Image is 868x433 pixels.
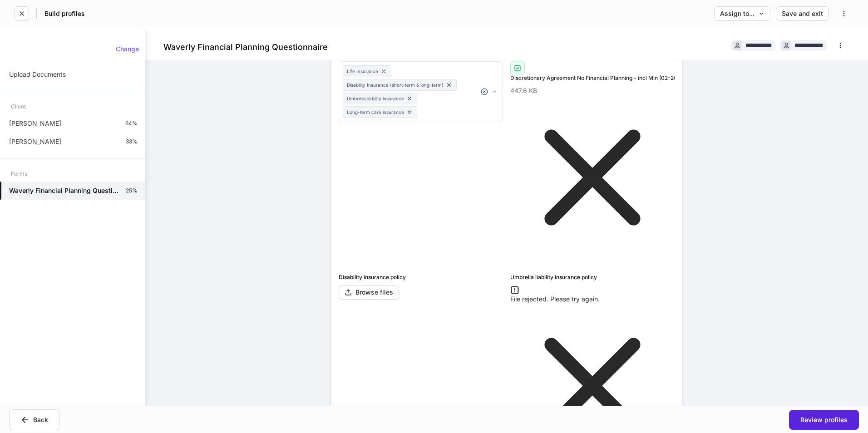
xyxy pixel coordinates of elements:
[126,187,138,194] p: 25%
[510,295,675,304] p: File rejected. Please try again.
[339,285,399,300] button: Browse files
[339,273,503,281] h6: Disability insurance policy
[9,70,66,79] p: Upload Documents
[347,68,378,75] span: Life Insurance
[9,409,59,430] button: Back
[116,46,139,52] div: Change
[510,81,675,95] div: 447.6 KB
[11,98,26,114] div: Client
[789,410,859,430] button: Review profiles
[510,273,675,281] h6: Umbrella liability insurance policy
[347,108,404,116] span: Long-term care insurance
[782,10,823,17] div: Save and exit
[20,415,48,424] div: Back
[720,10,764,17] div: Assign to...
[800,417,848,423] div: Review profiles
[776,6,829,21] button: Save and exit
[125,120,138,127] p: 64%
[714,6,770,21] button: Assign to...
[44,9,85,18] h5: Build profiles
[126,138,138,145] p: 33%
[347,81,444,89] span: Disability Insurance (short-term & long-term)
[9,119,61,128] p: [PERSON_NAME]
[163,42,328,53] h4: Waverly Financial Planning Questionnaire
[345,289,393,296] div: Browse files
[9,137,61,146] p: [PERSON_NAME]
[9,186,118,195] h5: Waverly Financial Planning Questionnaire
[11,166,27,182] div: Forms
[110,42,145,56] button: Change
[510,75,675,81] a: Discretionary Agreement No Financial Planning - incl Min (02-2025).pdf
[347,95,404,102] span: Umbrella liability insurance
